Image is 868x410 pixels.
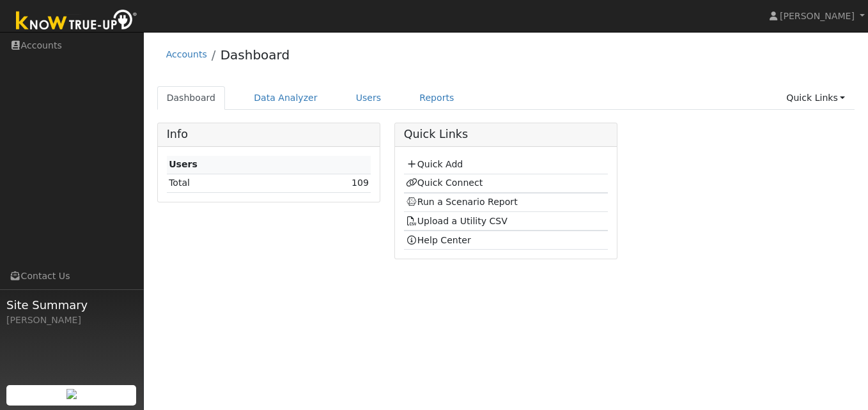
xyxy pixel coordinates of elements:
a: Reports [410,86,463,110]
img: retrieve [66,389,77,399]
img: Know True-Up [10,7,144,36]
a: Accounts [166,49,207,59]
span: Site Summary [6,296,137,314]
a: Dashboard [157,86,226,110]
a: Data Analyzer [244,86,327,110]
div: [PERSON_NAME] [6,314,137,327]
a: Quick Links [777,86,855,110]
a: Dashboard [221,47,290,63]
span: [PERSON_NAME] [780,11,855,21]
a: Users [346,86,391,110]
